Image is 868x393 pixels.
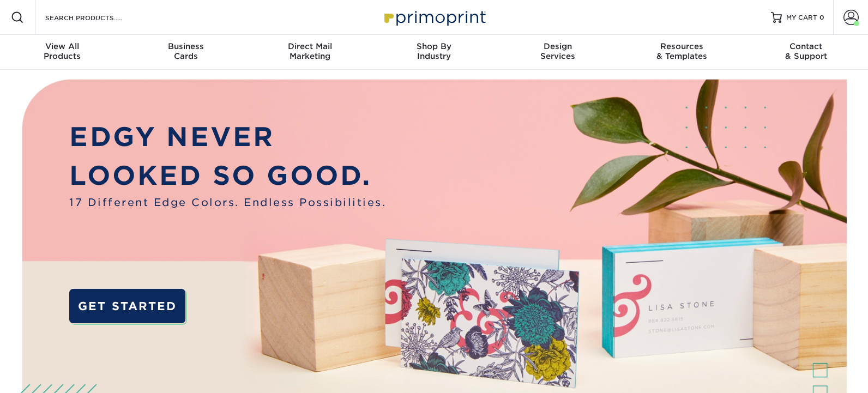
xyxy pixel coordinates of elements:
img: Primoprint [379,5,489,29]
p: LOOKED SO GOOD. [69,156,386,195]
a: Resources& Templates [620,35,744,70]
div: & Support [744,41,868,61]
a: Direct MailMarketing [248,35,372,70]
span: MY CART [786,13,817,22]
span: Shop By [372,41,496,51]
div: Services [496,41,620,61]
a: Shop ByIndustry [372,35,496,70]
a: Contact& Support [744,35,868,70]
div: & Templates [620,41,744,61]
span: 0 [819,14,824,21]
div: Marketing [248,41,372,61]
span: 17 Different Edge Colors. Endless Possibilities. [69,195,386,211]
span: Contact [744,41,868,51]
a: GET STARTED [69,289,185,323]
span: Design [496,41,620,51]
input: SEARCH PRODUCTS..... [44,11,150,24]
div: Cards [124,41,248,61]
a: DesignServices [496,35,620,70]
a: BusinessCards [124,35,248,70]
p: EDGY NEVER [69,117,386,156]
span: Direct Mail [248,41,372,51]
span: Business [124,41,248,51]
span: Resources [620,41,744,51]
div: Industry [372,41,496,61]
